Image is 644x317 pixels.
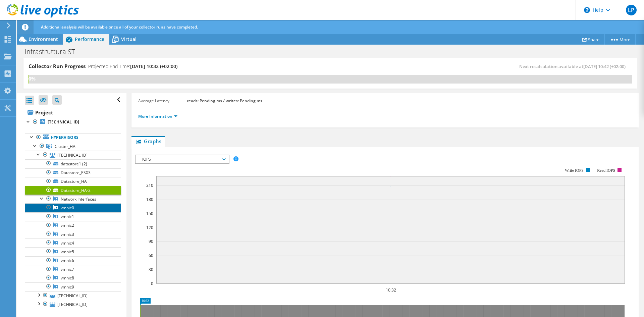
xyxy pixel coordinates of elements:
[25,151,121,159] a: [TECHNICAL_ID]
[149,253,153,258] text: 60
[25,107,121,118] a: Project
[22,48,85,55] h1: Infrastruttura ST
[565,168,584,173] text: Write IOPS
[149,239,153,244] text: 90
[121,36,137,42] span: Virtual
[25,168,121,177] a: Datastore_ESX3
[25,221,121,230] a: vmnic2
[25,230,121,239] a: vmnic3
[149,267,153,272] text: 30
[130,63,177,69] span: [DATE] 10:32 (+02:00)
[146,182,153,188] text: 210
[146,197,153,202] text: 180
[25,118,121,126] a: [TECHNICAL_ID]
[577,34,605,45] a: Share
[519,63,629,69] span: Next recalculation available at
[25,203,121,212] a: vmnic0
[25,256,121,265] a: vmnic6
[25,247,121,256] a: vmnic5
[135,138,161,145] span: Graphs
[25,265,121,274] a: vmnic7
[25,300,121,309] a: [TECHNICAL_ID]
[25,159,121,168] a: datastore1 (2)
[25,177,121,186] a: Datastore_HA
[25,133,121,142] a: Hypervisors
[386,287,396,293] text: 10:32
[604,34,636,45] a: More
[597,168,615,173] text: Read IOPS
[187,98,262,104] b: reads: Pending ms / writes: Pending ms
[25,291,121,300] a: [TECHNICAL_ID]
[138,113,177,119] a: More Information
[25,274,121,282] a: vmnic8
[25,195,121,203] a: Network Interfaces
[626,5,637,15] span: LP
[583,63,626,69] span: [DATE] 10:42 (+02:00)
[55,144,75,149] span: Cluster_HA
[25,239,121,247] a: vmnic4
[75,36,104,42] span: Performance
[584,7,590,13] svg: \n
[25,142,121,151] a: Cluster_HA
[138,98,187,104] label: Average Latency
[25,212,121,221] a: vmnic1
[29,36,58,42] span: Environment
[25,282,121,291] a: vmnic9
[48,119,79,125] b: [TECHNICAL_ID]
[25,186,121,195] a: Datastore_HA-2
[139,155,225,163] span: IOPS
[41,24,198,30] span: Additional analysis will be available once all of your collector runs have completed.
[151,281,153,286] text: 0
[88,63,177,70] h4: Projected End Time:
[146,225,153,230] text: 120
[146,211,153,216] text: 150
